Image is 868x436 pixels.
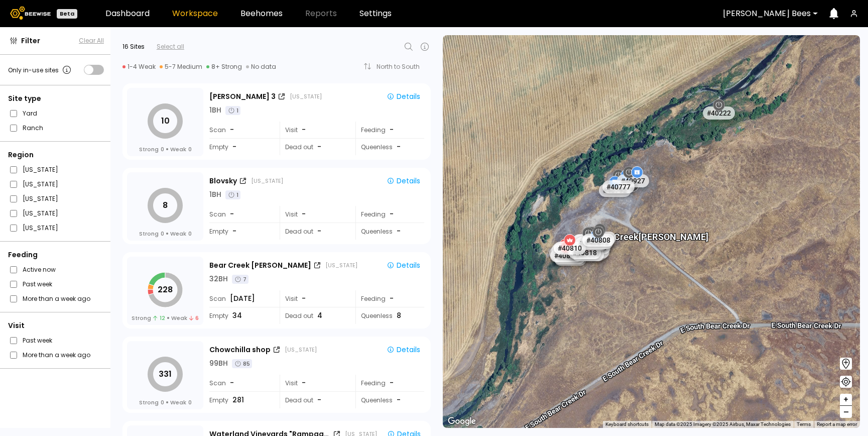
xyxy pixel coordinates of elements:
[325,261,357,269] div: [US_STATE]
[161,398,164,406] span: 0
[598,184,631,197] div: # 40792
[209,206,273,223] div: Scan
[161,145,164,153] span: 0
[157,42,184,51] div: Select all
[594,221,708,242] div: Bear Creek [PERSON_NAME]
[302,209,306,220] span: -
[188,230,192,238] span: 0
[188,398,192,406] span: 0
[317,310,322,321] span: 4
[232,310,242,321] span: 34
[23,179,58,189] label: [US_STATE]
[397,395,401,405] span: -
[655,421,791,427] span: Map data ©2025 Imagery ©2025 Airbus, Maxar Technologies
[172,10,218,18] a: Workspace
[209,307,273,324] div: Empty
[317,226,321,237] span: -
[302,125,306,135] span: -
[206,63,242,71] div: 8+ Strong
[355,122,424,138] div: Feeding
[23,335,52,346] label: Past week
[163,199,168,211] tspan: 8
[383,343,424,356] button: Details
[355,375,424,391] div: Feeding
[209,139,273,155] div: Empty
[230,378,234,388] span: -
[10,7,51,20] img: Beewise logo
[246,63,276,71] div: No data
[232,395,244,405] span: 281
[602,180,635,193] div: # 40777
[159,368,172,380] tspan: 331
[189,314,199,322] span: 6
[209,189,221,200] div: 1 BH
[251,177,283,185] div: [US_STATE]
[280,392,348,408] div: Dead out
[188,145,192,153] span: 0
[702,106,734,120] div: # 40222
[387,261,420,270] div: Details
[355,290,424,307] div: Feeding
[122,42,145,51] div: 16 Sites
[209,91,276,102] div: [PERSON_NAME] 3
[161,230,164,238] span: 0
[387,92,420,101] div: Details
[23,123,43,133] label: Ranch
[280,290,348,307] div: Visit
[390,209,395,220] div: -
[8,150,104,160] div: Region
[355,206,424,223] div: Feeding
[445,415,478,428] img: Google
[132,314,199,322] div: Strong Weak
[209,176,237,186] div: Blovsky
[209,260,311,271] div: Bear Creek [PERSON_NAME]
[280,139,348,155] div: Dead out
[139,145,192,153] div: Strong Weak
[383,90,424,103] button: Details
[280,223,348,240] div: Dead out
[397,226,401,237] span: -
[139,398,192,406] div: Strong Weak
[23,193,58,204] label: [US_STATE]
[23,279,52,289] label: Past week
[23,164,58,175] label: [US_STATE]
[840,406,852,418] button: –
[122,63,156,71] div: 1-4 Weak
[359,10,392,18] a: Settings
[390,293,395,304] div: -
[23,208,58,219] label: [US_STATE]
[387,176,420,185] div: Details
[617,174,649,187] div: # 40927
[843,393,849,406] span: +
[232,359,252,368] div: 85
[8,320,104,331] div: Visit
[390,125,395,135] div: -
[8,250,104,260] div: Feeding
[57,9,77,19] div: Beta
[79,36,104,45] button: Clear All
[280,375,348,391] div: Visit
[8,64,73,76] div: Only in-use sites
[209,358,228,369] div: 99 BH
[240,10,283,18] a: Beehomes
[209,375,273,391] div: Scan
[355,392,424,408] div: Queenless
[21,36,40,46] span: Filter
[549,247,581,260] div: # 40949
[355,223,424,240] div: Queenless
[445,415,478,428] a: Open this area in Google Maps (opens a new window)
[160,63,202,71] div: 5-7 Medium
[230,125,234,135] span: -
[290,92,322,100] div: [US_STATE]
[302,378,306,388] span: -
[302,293,306,304] span: -
[8,93,104,104] div: Site type
[383,259,424,272] button: Details
[232,275,249,284] div: 7
[840,394,852,406] button: +
[605,421,649,428] button: Keyboard shortcuts
[582,234,614,247] div: # 40808
[105,10,150,18] a: Dashboard
[209,105,221,116] div: 1 BH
